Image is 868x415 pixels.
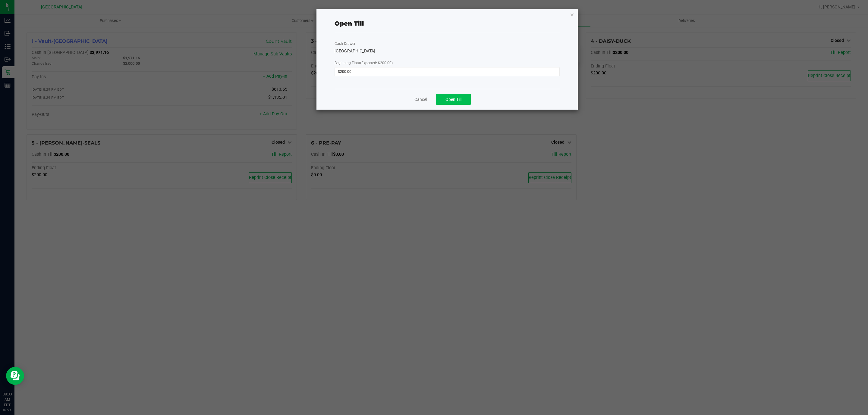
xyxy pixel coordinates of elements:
[414,96,427,103] a: Cancel
[360,61,393,65] span: (Expected: $200.00)
[436,94,471,105] button: Open Till
[6,367,24,385] iframe: Resource center
[335,41,355,46] label: Cash Drawer
[335,48,560,54] div: [GEOGRAPHIC_DATA]
[445,97,461,102] span: Open Till
[335,19,364,28] div: Open Till
[335,61,393,65] span: Beginning Float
